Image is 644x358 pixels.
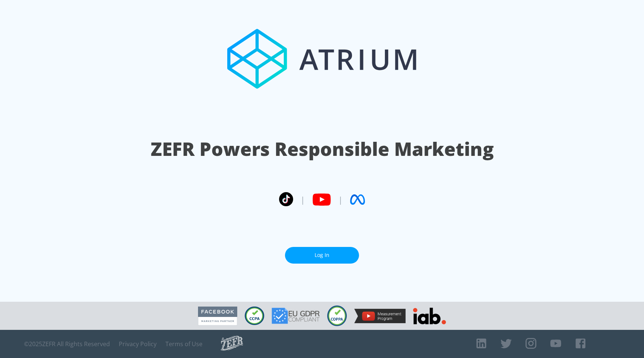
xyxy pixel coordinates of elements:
span: | [301,194,305,205]
h1: ZEFR Powers Responsible Marketing [151,136,494,162]
span: © 2025 ZEFR All Rights Reserved [24,340,110,348]
img: IAB [413,308,446,324]
img: CCPA Compliant [245,307,264,325]
img: YouTube Measurement Program [354,309,406,323]
a: Privacy Policy [119,340,157,348]
img: Facebook Marketing Partner [198,307,237,325]
a: Terms of Use [165,340,202,348]
img: COPPA Compliant [327,305,347,326]
img: GDPR Compliant [272,308,320,324]
span: | [338,194,343,205]
a: Log In [285,247,359,264]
